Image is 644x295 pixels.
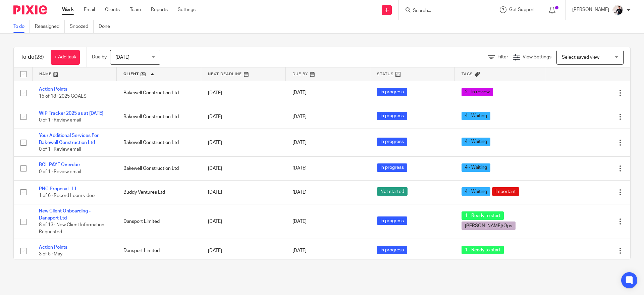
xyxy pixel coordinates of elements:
a: Settings [178,6,196,13]
a: Team [130,6,141,13]
span: [DATE] [292,114,307,119]
span: In progress [377,246,407,254]
span: [DATE] [292,91,307,95]
span: In progress [377,216,407,225]
span: 1 - Ready to start [462,246,504,254]
span: View Settings [523,55,551,59]
a: WIP Tracker 2025 as at [DATE] [39,111,103,116]
span: Select saved view [562,55,599,60]
span: [DATE] [292,248,307,253]
a: Action Points [39,245,67,250]
span: Important [492,187,519,196]
td: [DATE] [201,239,286,263]
span: [DATE] [292,140,307,145]
span: 15 of 18 · 2025 GOALS [39,94,87,99]
td: [DATE] [201,156,286,180]
img: Pixie [13,5,47,14]
a: Done [99,20,115,33]
h1: To do [20,54,44,61]
a: Clients [105,6,120,13]
span: Get Support [509,7,535,12]
p: [PERSON_NAME] [572,6,609,13]
td: Bakewell Construction Ltd [117,81,201,105]
td: [DATE] [201,81,286,105]
span: 8 of 13 · New Client Information Requested [39,223,104,234]
span: [DATE] [292,219,307,224]
span: 4 - Waiting [462,187,490,196]
td: [DATE] [201,105,286,129]
span: Filter [497,55,508,59]
td: [DATE] [201,180,286,204]
span: 0 of 1 · Review email [39,118,81,122]
td: [DATE] [201,204,286,239]
span: 0 of 1 · Review email [39,147,81,152]
span: [PERSON_NAME]/Ops [462,222,516,230]
span: (28) [35,54,44,60]
td: Dansport Limited [117,239,201,263]
a: BCL PAYE Overdue [39,162,80,167]
a: Work [62,6,74,13]
a: To do [13,20,30,33]
span: 1 of 6 · Record Loom video [39,193,95,198]
span: In progress [377,88,407,96]
input: Search [412,8,473,14]
td: Buddy Ventures Ltd [117,180,201,204]
span: In progress [377,163,407,172]
span: Tags [462,72,473,76]
p: Due by [92,54,107,60]
span: In progress [377,112,407,120]
a: Email [84,6,95,13]
a: + Add task [51,50,80,65]
a: Reports [151,6,168,13]
td: Bakewell Construction Ltd [117,129,201,156]
span: Not started [377,187,408,196]
span: In progress [377,138,407,146]
img: AV307615.jpg [612,5,623,15]
span: 3 of 5 · May [39,252,62,257]
a: Your Additional Services For Bakewell Construction Ltd [39,133,99,145]
span: 4 - Waiting [462,163,490,172]
a: Action Points [39,87,67,92]
a: Reassigned [35,20,65,33]
span: 4 - Waiting [462,112,490,120]
a: Snoozed [70,20,94,33]
span: 2 - In review [462,88,493,96]
span: 0 of 1 · Review email [39,169,81,174]
span: 4 - Waiting [462,138,490,146]
td: [DATE] [201,129,286,156]
td: Bakewell Construction Ltd [117,105,201,129]
span: 1 - Ready to start [462,211,504,220]
span: [DATE] [292,166,307,171]
a: New Client Onboarding - Dansport Ltd [39,209,91,220]
a: PNC Proposal - LL [39,187,77,191]
span: [DATE] [292,190,307,195]
td: Dansport Limited [117,204,201,239]
td: Bakewell Construction Ltd [117,156,201,180]
span: [DATE] [115,55,129,60]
